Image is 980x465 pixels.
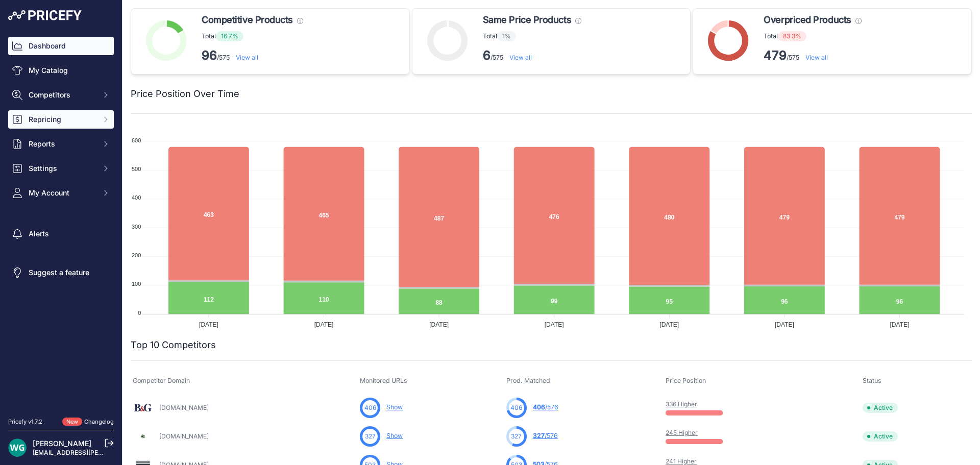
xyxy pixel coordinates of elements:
span: 1% [497,31,516,41]
p: Total [202,31,303,41]
tspan: 600 [132,137,141,143]
span: 327 [511,432,522,441]
span: 16.7% [216,31,243,41]
button: Repricing [8,110,114,129]
div: Pricefy v1.7.2 [8,418,42,426]
span: My Account [29,188,95,198]
a: View all [236,54,258,61]
span: Active [863,403,898,413]
p: /575 [483,47,581,64]
span: 406 [364,403,376,412]
span: 327 [365,432,376,441]
span: Monitored URLs [360,377,407,384]
a: [EMAIL_ADDRESS][PERSON_NAME][DOMAIN_NAME] [33,449,190,456]
a: View all [509,54,532,61]
span: Same Price Products [483,13,571,27]
p: /575 [202,47,303,64]
span: 327 [533,432,545,439]
tspan: 0 [138,310,141,316]
span: Competitors [29,90,95,100]
strong: 96 [202,48,217,63]
a: Suggest a feature [8,263,114,282]
tspan: 200 [132,252,141,258]
a: Alerts [8,225,114,243]
a: 327/576 [533,432,558,439]
span: Repricing [29,114,95,125]
strong: 6 [483,48,491,63]
tspan: 400 [132,194,141,201]
span: Overpriced Products [764,13,851,27]
a: [PERSON_NAME] [33,439,91,448]
tspan: [DATE] [890,321,910,328]
tspan: [DATE] [545,321,564,328]
span: 406 [510,403,522,412]
a: Show [386,432,403,439]
a: My Catalog [8,61,114,80]
a: 241 Higher [666,457,697,465]
p: /575 [764,47,861,64]
button: Settings [8,159,114,178]
tspan: 300 [132,224,141,230]
strong: 479 [764,48,787,63]
tspan: [DATE] [199,321,218,328]
tspan: [DATE] [775,321,794,328]
a: 245 Higher [666,429,698,436]
span: Competitor Domain [133,377,190,384]
h2: Top 10 Competitors [131,338,216,352]
a: 406/576 [533,403,558,411]
a: [DOMAIN_NAME] [159,404,209,411]
span: New [62,418,82,426]
span: Active [863,431,898,442]
span: Prod. Matched [506,377,550,384]
span: Status [863,377,881,384]
button: My Account [8,184,114,202]
p: Total [483,31,581,41]
a: 336 Higher [666,400,697,408]
a: Dashboard [8,37,114,55]
tspan: [DATE] [659,321,679,328]
span: 83.3% [778,31,806,41]
button: Reports [8,135,114,153]
h2: Price Position Over Time [131,87,239,101]
a: View all [805,54,828,61]
p: Total [764,31,861,41]
a: [DOMAIN_NAME] [159,432,209,440]
nav: Sidebar [8,37,114,405]
tspan: 500 [132,166,141,172]
span: Competitive Products [202,13,293,27]
button: Competitors [8,86,114,104]
span: Price Position [666,377,706,384]
tspan: [DATE] [429,321,449,328]
tspan: [DATE] [314,321,334,328]
a: Show [386,403,403,411]
tspan: 100 [132,281,141,287]
img: Pricefy Logo [8,10,82,20]
span: 406 [533,403,545,411]
a: Changelog [84,418,114,425]
span: Reports [29,139,95,149]
span: Settings [29,163,95,174]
